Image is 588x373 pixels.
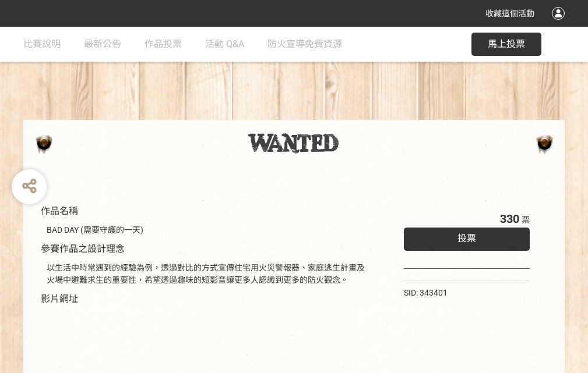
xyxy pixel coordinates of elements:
a: 最新公告 [84,27,121,62]
span: 參賽作品之設計理念 [41,243,125,254]
a: 作品投票 [145,27,182,62]
span: 作品名稱 [41,205,78,216]
span: SID: 343401 [404,288,448,297]
a: 活動 Q&A [205,27,244,62]
span: 作品投票 [145,38,182,49]
a: 防火宣導免費資源 [267,27,342,62]
span: 防火宣導免費資源 [267,38,342,49]
span: 最新公告 [84,38,121,49]
span: 票 [522,215,530,225]
div: BAD DAY (需要守護的一天) [47,224,369,236]
span: 活動 Q&A [205,38,244,49]
span: 收藏這個活動 [485,9,534,18]
div: 以生活中時常遇到的經驗為例，透過對比的方式宣傳住宅用火災警報器、家庭逃生計畫及火場中避難求生的重要性，希望透過趣味的短影音讓更多人認識到更多的防火觀念。 [47,262,369,286]
button: 馬上投票 [471,33,541,56]
span: 330 [500,212,519,226]
span: 影片網址 [41,293,78,304]
span: 投票 [457,233,476,244]
span: 比賽說明 [23,38,61,49]
span: 馬上投票 [488,38,525,49]
a: 比賽說明 [23,27,61,62]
